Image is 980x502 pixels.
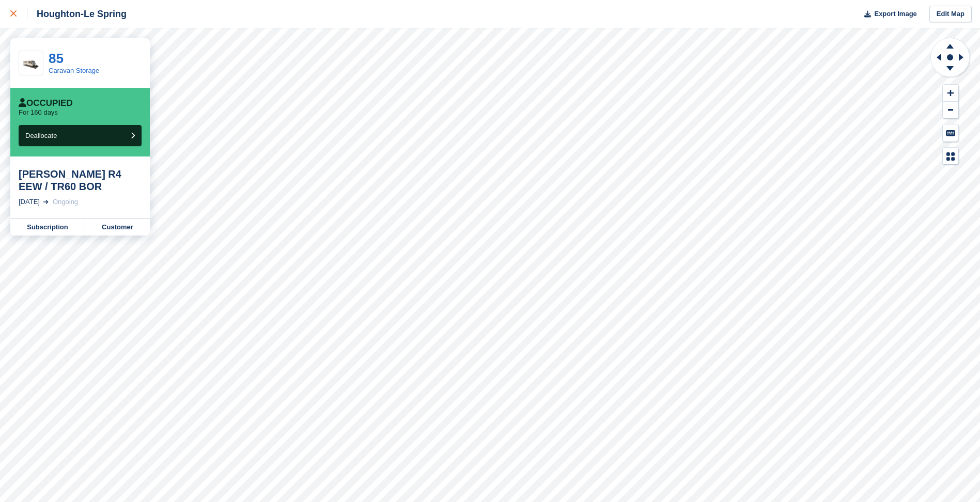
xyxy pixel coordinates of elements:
button: Map Legend [943,148,958,165]
img: arrow-right-light-icn-cde0832a797a2874e46488d9cf13f60e5c3a73dbe684e267c42b8395dfbc2abf.svg [43,200,49,204]
button: Zoom In [943,85,958,102]
span: Deallocate [25,132,57,139]
button: Export Image [858,6,917,23]
a: Edit Map [929,6,972,23]
div: Houghton-Le Spring [27,8,127,20]
button: Keyboard Shortcuts [943,124,958,142]
a: 85 [49,51,64,66]
div: [PERSON_NAME] R4 EEW / TR60 BOR [19,168,142,193]
button: Zoom Out [943,102,958,119]
a: Subscription [10,219,85,236]
span: Export Image [874,9,916,19]
div: Ongoing [53,197,78,207]
div: Occupied [19,98,73,108]
button: Deallocate [19,125,142,146]
div: [DATE] [19,197,40,207]
a: Caravan Storage [49,67,99,74]
a: Customer [85,219,150,236]
img: Caravan%20-%20R%20(1).jpg [19,56,43,70]
p: For 160 days [19,108,58,117]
